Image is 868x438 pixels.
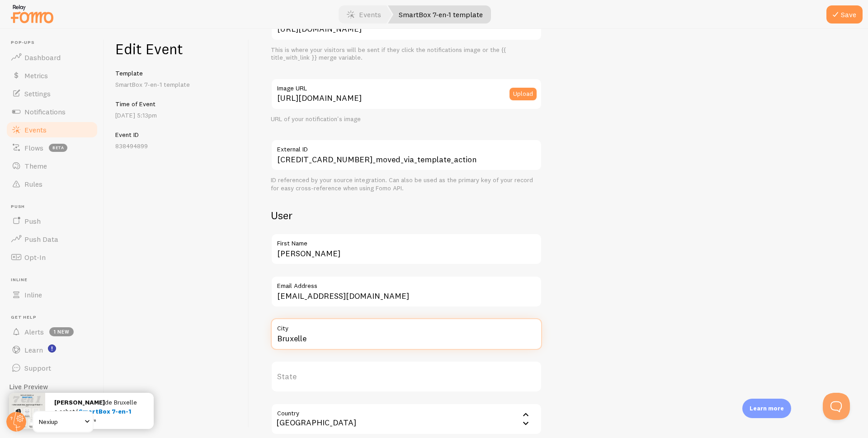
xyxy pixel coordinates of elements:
[750,404,784,413] p: Learn more
[24,327,44,336] span: Alerts
[9,2,55,25] img: fomo-relay-logo-orange.svg
[115,100,238,108] h5: Time of Event
[5,341,99,359] a: Learn
[33,411,94,433] a: Nexiup
[24,235,58,244] span: Push Data
[115,141,238,151] p: 838494899
[271,78,542,94] label: Image URL
[5,248,99,266] a: Opt-In
[24,161,47,170] span: Theme
[24,53,61,62] span: Dashboard
[115,131,238,139] h5: Event ID
[24,253,46,262] span: Opt-In
[115,80,238,89] p: SmartBox 7-en-1 template
[271,233,542,249] label: First Name
[5,121,99,139] a: Events
[24,179,42,188] span: Rules
[48,344,56,353] svg: <p>Watch New Feature Tutorials!</p>
[742,399,791,418] div: Learn more
[115,40,238,58] h1: Edit Event
[271,176,542,192] div: ID referenced by your source integration. Can also be used as the primary key of your record for ...
[271,115,542,123] div: URL of your notification's image
[271,276,542,291] label: Email Address
[271,46,542,62] div: This is where your visitors will be sent if they click the notifications image or the {{ title_wi...
[271,208,542,222] h2: User
[115,69,238,77] h5: Template
[823,393,850,420] iframe: Help Scout Beacon - Open
[11,40,99,46] span: Pop-ups
[5,157,99,175] a: Theme
[24,345,43,354] span: Learn
[5,66,99,85] a: Metrics
[115,111,238,120] p: [DATE] 5:13pm
[24,107,66,116] span: Notifications
[39,416,82,427] span: Nexiup
[49,327,74,336] span: 1 new
[271,318,542,334] label: City
[5,139,99,157] a: Flows beta
[271,139,542,155] label: External ID
[271,361,542,392] label: State
[5,103,99,121] a: Notifications
[11,204,99,210] span: Push
[11,277,99,283] span: Inline
[24,363,51,372] span: Support
[11,315,99,320] span: Get Help
[509,88,537,100] button: Upload
[5,286,99,304] a: Inline
[5,230,99,248] a: Push Data
[5,85,99,103] a: Settings
[5,359,99,377] a: Support
[24,290,42,299] span: Inline
[24,125,47,134] span: Events
[5,48,99,66] a: Dashboard
[271,403,362,435] div: [GEOGRAPHIC_DATA]
[24,89,51,98] span: Settings
[24,71,48,80] span: Metrics
[24,143,43,152] span: Flows
[24,217,41,226] span: Push
[5,323,99,341] a: Alerts 1 new
[5,212,99,230] a: Push
[5,175,99,193] a: Rules
[49,144,67,152] span: beta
